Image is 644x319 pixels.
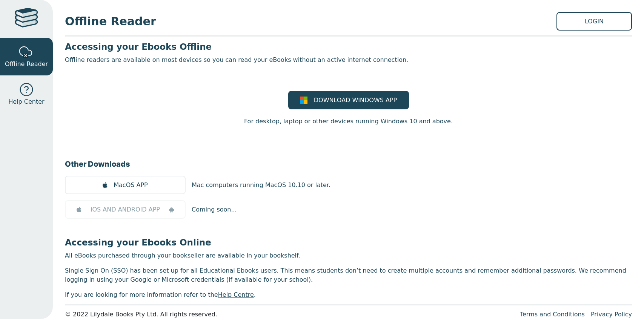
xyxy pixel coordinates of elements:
[65,158,632,170] h3: Other Downloads
[288,91,409,109] a: DOWNLOAD WINDOWS APP
[65,55,632,64] p: Offline readers are available on most devices so you can read your eBooks without an active inter...
[114,181,148,190] span: MacOS APP
[65,41,632,52] h3: Accessing your Ebooks Offline
[192,181,330,190] p: Mac computers running MacOS 10.10 or later.
[314,96,397,105] span: DOWNLOAD WINDOWS APP
[556,12,632,31] a: LOGIN
[65,290,632,299] p: If you are looking for more information refer to the .
[8,97,44,106] span: Help Center
[65,13,556,30] span: Offline Reader
[244,117,453,126] p: For desktop, laptop or other devices running Windows 10 and above.
[520,311,585,318] a: Terms and Conditions
[65,310,514,319] div: © 2022 Lilydale Books Pty Ltd. All rights reserved.
[65,266,632,284] p: Single Sign On (SSO) has been set up for all Educational Ebooks users. This means students don’t ...
[91,205,160,214] span: iOS AND ANDROID APP
[65,237,632,248] h3: Accessing your Ebooks Online
[218,291,254,298] a: Help Centre
[192,205,237,214] p: Coming soon...
[591,311,632,318] a: Privacy Policy
[65,251,632,260] p: All eBooks purchased through your bookseller are available in your bookshelf.
[65,176,186,194] a: MacOS APP
[5,60,48,69] span: Offline Reader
